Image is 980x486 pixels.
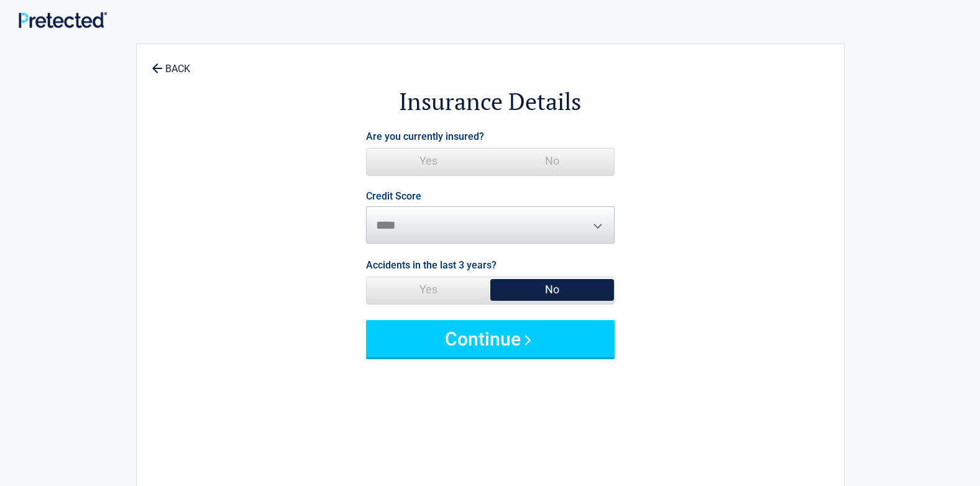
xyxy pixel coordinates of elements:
[19,12,107,28] img: Main Logo
[366,320,615,357] button: Continue
[366,257,497,273] label: Accidents in the last 3 years?
[367,149,490,173] span: Yes
[149,52,193,74] a: BACK
[490,277,614,302] span: No
[490,149,614,173] span: No
[366,191,421,201] label: Credit Score
[367,277,490,302] span: Yes
[366,128,484,145] label: Are you currently insured?
[205,86,776,117] h2: Insurance Details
